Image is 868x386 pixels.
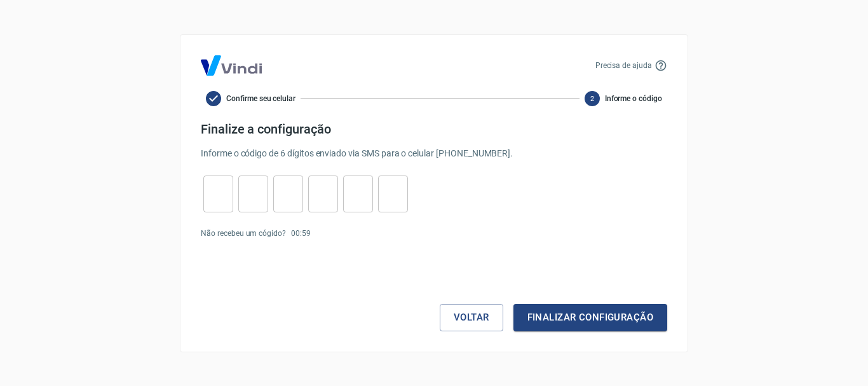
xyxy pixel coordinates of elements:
text: 2 [590,94,594,102]
p: Não recebeu um cógido? [201,228,286,239]
img: Logo Vind [201,55,262,76]
h4: Finalize a configuração [201,121,667,137]
p: Precisa de ajuda [595,60,652,71]
p: 00 : 59 [291,228,311,239]
button: Finalizar configuração [513,304,667,331]
button: Voltar [440,304,503,331]
span: Confirme seu celular [226,93,295,104]
p: Informe o código de 6 dígitos enviado via SMS para o celular [PHONE_NUMBER] . [201,147,667,160]
span: Informe o código [605,93,662,104]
